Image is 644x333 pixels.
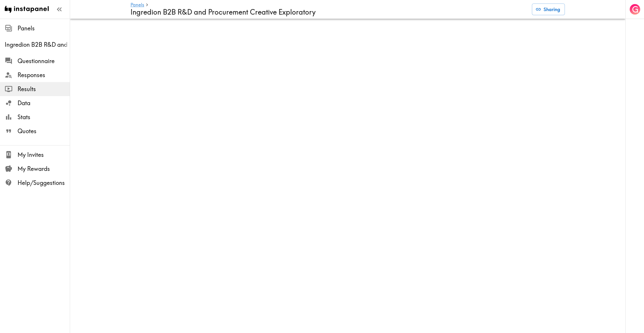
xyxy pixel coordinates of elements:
span: Panels [18,24,70,32]
span: Help/Suggestions [18,179,70,187]
button: G [629,4,641,15]
span: Stats [18,113,70,121]
button: Sharing [532,4,565,15]
span: Quotes [18,127,70,135]
span: My Rewards [18,165,70,173]
span: Ingredion B2B R&D and Procurement Creative Exploratory [5,41,70,49]
span: Responses [18,71,70,79]
span: My Invites [18,151,70,159]
span: G [632,4,638,15]
span: Data [18,99,70,107]
h4: Ingredion B2B R&D and Procurement Creative Exploratory [130,8,527,16]
span: Questionnaire [18,57,70,65]
a: Panels [130,2,144,8]
span: Results [18,85,70,93]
